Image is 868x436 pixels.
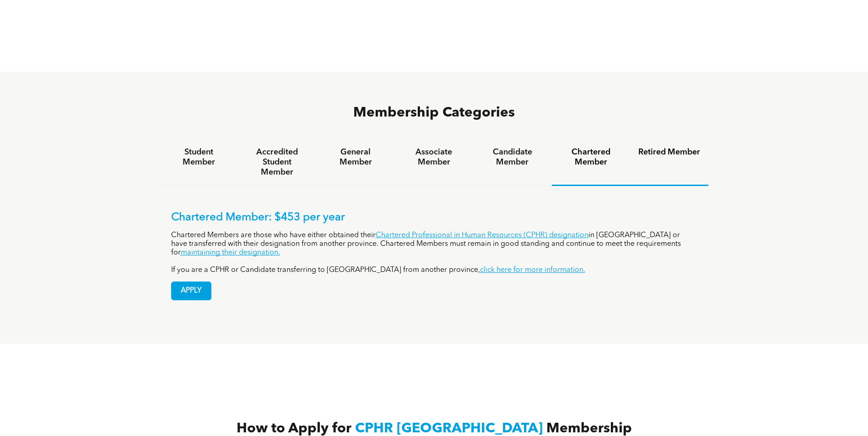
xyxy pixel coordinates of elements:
a: maintaining their designation. [181,249,280,256]
span: CPHR [GEOGRAPHIC_DATA] [355,422,543,436]
h4: Associate Member [403,147,465,167]
span: How to Apply for [237,422,351,436]
h4: Candidate Member [481,147,543,167]
a: APPLY [171,282,211,300]
p: If you are a CPHR or Candidate transferring to [GEOGRAPHIC_DATA] from another province, [171,266,697,275]
p: Chartered Member: $453 per year [171,211,697,224]
h4: Accredited Student Member [246,147,308,177]
h4: Student Member [168,147,230,167]
a: Chartered Professional in Human Resources (CPHR) designation [376,232,588,239]
h4: General Member [324,147,386,167]
a: click here for more information. [480,266,585,274]
h4: Chartered Member [560,147,622,167]
p: Chartered Members are those who have either obtained their in [GEOGRAPHIC_DATA] or have transferr... [171,231,697,257]
span: Membership [546,422,632,436]
span: APPLY [172,282,211,300]
h4: Retired Member [638,147,700,157]
span: Membership Categories [353,106,515,120]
